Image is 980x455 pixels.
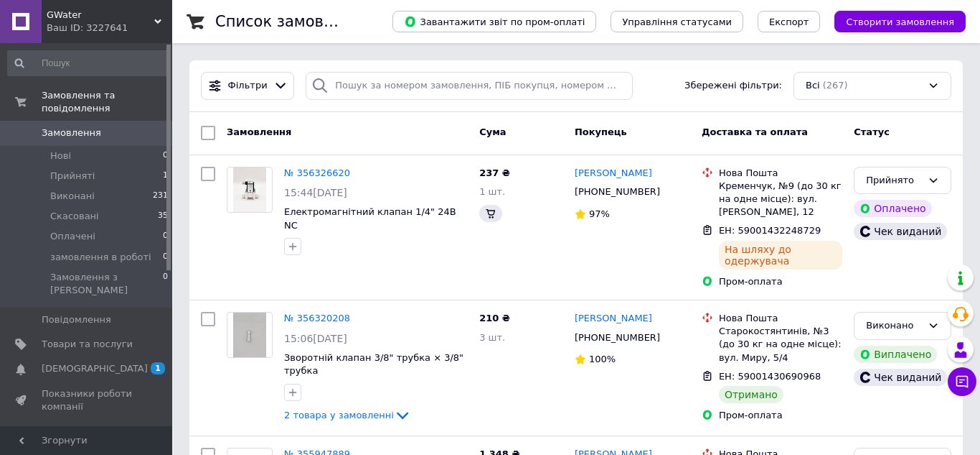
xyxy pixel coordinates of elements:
[589,208,610,219] span: 97%
[866,173,922,188] div: Прийнято
[948,367,976,396] button: Чат з покупцем
[479,313,510,323] span: 210 ₴
[575,127,627,137] span: Покупець
[233,167,267,212] img: Фото товару
[834,11,966,32] button: Створити замовлення
[820,16,966,27] a: Створити замовлення
[42,338,133,351] span: Товари та послуги
[479,127,506,137] span: Cума
[479,332,505,343] span: 3 шт.
[719,312,842,325] div: Нова Пошта
[572,328,663,347] div: [PHONE_NUMBER]
[769,17,809,27] span: Експорт
[854,369,947,386] div: Чек виданий
[227,167,273,213] a: Фото товару
[572,183,663,201] div: [PHONE_NUMBER]
[575,167,652,180] a: [PERSON_NAME]
[284,187,347,198] span: 15:44[DATE]
[758,11,821,32] button: Експорт
[42,89,172,115] span: Замовлення та повідомлення
[163,170,168,183] span: 1
[284,410,411,420] a: 2 товара у замовленні
[228,79,268,93] span: Фільтри
[215,13,361,30] h1: Список замовлень
[846,17,954,27] span: Створити замовлення
[163,150,168,162] span: 0
[50,190,95,203] span: Виконані
[719,325,842,364] div: Старокостянтинів, №3 (до 30 кг на одне місце): вул. Миру, 5/4
[47,9,154,22] span: GWater
[854,223,947,240] div: Чек виданий
[719,167,842,180] div: Нова Пошта
[719,371,821,382] span: ЕН: 59001430690968
[50,170,95,183] span: Прийняті
[42,387,133,413] span: Показники роботи компанії
[823,80,848,91] span: (267)
[854,127,890,137] span: Статус
[392,11,596,32] button: Завантажити звіт по пром-оплаті
[284,352,463,377] a: Зворотній клапан 3/8" трубка × 3/8" трубка
[719,241,842,270] div: На шляху до одержувача
[684,79,782,93] span: Збережені фільтри:
[284,333,347,344] span: 15:06[DATE]
[306,72,633,100] input: Пошук за номером замовлення, ПІБ покупця, номером телефону, Email, номером накладної
[479,186,505,197] span: 1 шт.
[719,409,842,422] div: Пром-оплата
[719,180,842,219] div: Кременчук, №9 (до 30 кг на одне місце): вул. [PERSON_NAME], 12
[404,15,585,28] span: Завантажити звіт по пром-оплаті
[50,251,151,264] span: замовлення в роботі
[806,79,820,93] span: Всі
[163,230,168,243] span: 0
[589,354,616,364] span: 100%
[50,150,71,162] span: Нові
[284,206,456,231] a: Електромагнітний клапан 1/4" 24В NC
[866,318,922,334] div: Виконано
[854,200,931,217] div: Оплачено
[50,271,163,297] span: Замовлення з [PERSON_NAME]
[227,127,291,137] span: Замовлення
[622,17,732,27] span: Управління статусами
[163,251,168,264] span: 0
[42,362,148,375] span: [DEMOGRAPHIC_DATA]
[163,271,168,297] span: 0
[719,275,842,288] div: Пром-оплата
[42,313,111,326] span: Повідомлення
[42,425,133,451] span: Панель управління
[7,50,169,76] input: Пошук
[47,22,172,35] div: Ваш ID: 3227641
[479,167,510,178] span: 237 ₴
[611,11,743,32] button: Управління статусами
[227,312,273,358] a: Фото товару
[233,313,267,357] img: Фото товару
[284,410,394,420] span: 2 товара у замовленні
[42,127,101,139] span: Замовлення
[702,127,808,137] span: Доставка та оплата
[719,386,783,403] div: Отримано
[50,210,99,223] span: Скасовані
[158,210,168,223] span: 35
[854,346,937,363] div: Виплачено
[719,225,821,236] span: ЕН: 59001432248729
[151,362,165,374] span: 1
[153,190,168,203] span: 231
[284,313,350,323] a: № 356320208
[50,230,95,243] span: Оплачені
[284,167,350,178] a: № 356326620
[575,312,652,326] a: [PERSON_NAME]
